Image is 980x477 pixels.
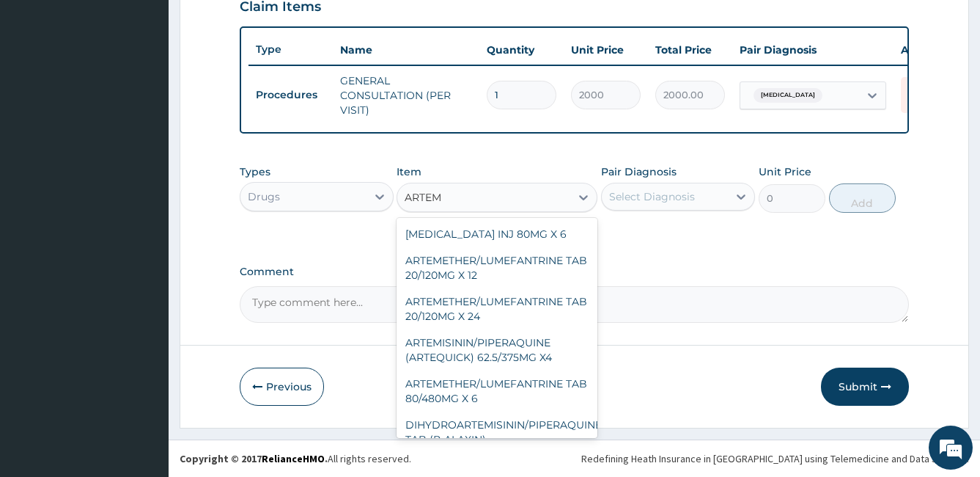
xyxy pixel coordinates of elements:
[759,164,811,179] label: Unit Price
[76,82,246,101] div: Chat with us now
[240,7,276,43] div: Minimize live chat window
[180,452,328,465] strong: Copyright © 2017 .
[609,189,695,204] div: Select Diagnosis
[601,164,677,179] label: Pair Diagnosis
[240,368,324,406] button: Previous
[732,35,894,65] th: Pair Diagnosis
[7,320,279,371] textarea: Type your message and hit 'Enter'
[169,440,980,477] footer: All rights reserved.
[397,412,597,453] div: DIHYDROARTEMISININ/PIPERAQUINE TAB (P-ALAXIN)
[648,35,732,65] th: Total Price
[397,221,597,247] div: [MEDICAL_DATA] INJ 80MG X 6
[397,288,597,329] div: ARTEMETHER/LUMEFANTRINE TAB 20/120MG X 24
[894,35,967,65] th: Actions
[248,36,333,63] th: Type
[829,183,896,213] button: Add
[85,145,202,293] span: We're online!
[333,66,479,125] td: GENERAL CONSULTATION (PER VISIT)
[240,266,910,278] label: Comment
[248,189,280,204] div: Drugs
[754,88,822,103] span: [MEDICAL_DATA]
[479,35,564,65] th: Quantity
[564,35,648,65] th: Unit Price
[397,329,597,371] div: ARTEMISININ/PIPERAQUINE (ARTEQUICK) 62.5/375MG X4
[397,247,597,288] div: ARTEMETHER/LUMEFANTRINE TAB 20/120MG X 12
[397,164,421,179] label: Item
[821,368,909,406] button: Submit
[397,371,597,412] div: ARTEMETHER/LUMEFANTRINE TAB 80/480MG X 6
[27,73,59,110] img: d_794563401_company_1708531726252_794563401
[581,451,969,466] div: Redefining Heath Insurance in [GEOGRAPHIC_DATA] using Telemedicine and Data Science!
[248,81,333,109] td: Procedures
[240,166,270,178] label: Types
[262,452,325,465] a: RelianceHMO
[333,35,479,65] th: Name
